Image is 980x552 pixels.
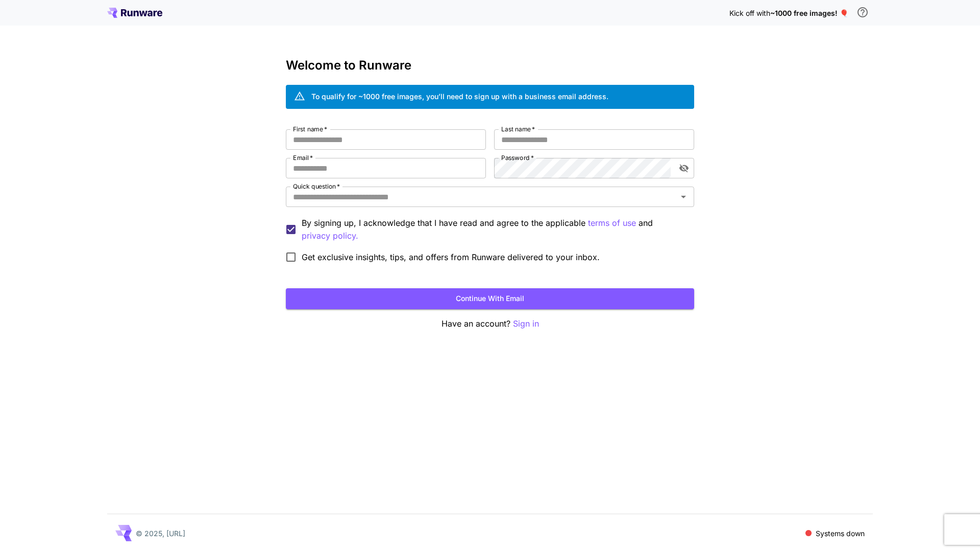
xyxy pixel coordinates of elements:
[286,288,694,309] button: Continue with email
[302,217,686,242] p: By signing up, I acknowledge that I have read and agree to the applicable and
[588,217,636,229] button: By signing up, I acknowledge that I have read and agree to the applicable and privacy policy.
[302,229,358,242] p: privacy policy.
[675,159,693,177] button: toggle password visibility
[293,125,327,133] label: First name
[302,251,600,263] span: Get exclusive insights, tips, and offers from Runware delivered to your inbox.
[513,317,539,330] button: Sign in
[302,229,358,242] button: By signing up, I acknowledge that I have read and agree to the applicable terms of use and
[770,9,848,17] span: ~1000 free images! 🎈
[729,9,770,17] span: Kick off with
[501,125,535,133] label: Last name
[136,528,185,539] p: © 2025, [URL]
[588,217,636,229] p: terms of use
[676,190,691,204] button: Open
[293,153,313,162] label: Email
[311,91,608,102] div: To qualify for ~1000 free images, you’ll need to sign up with a business email address.
[816,528,865,539] p: Systems down
[293,182,340,191] label: Quick question
[501,153,534,162] label: Password
[286,317,694,330] p: Have an account?
[852,2,873,22] button: In order to qualify for free credit, you need to sign up with a business email address and click ...
[286,58,694,73] h3: Welcome to Runware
